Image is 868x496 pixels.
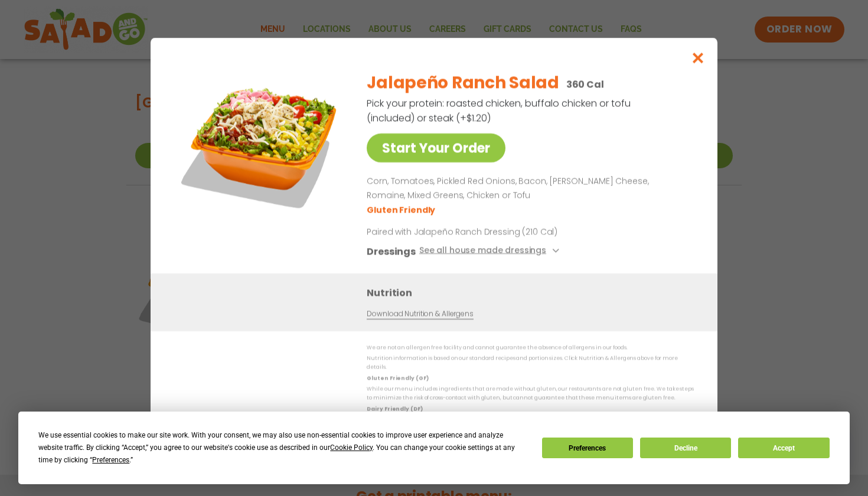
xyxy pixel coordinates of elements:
[92,456,129,464] span: Preferences
[367,133,505,162] a: Start Your Order
[566,77,604,92] p: 360 Cal
[738,438,829,458] button: Accept
[542,438,633,458] button: Preferences
[367,225,585,237] p: Paired with Jalapeño Ranch Dressing (210 Cal)
[640,438,731,458] button: Decline
[367,343,694,352] p: We are not an allergen free facility and cannot guarantee the absence of allergens in our foods.
[330,443,373,452] span: Cookie Policy
[367,308,473,319] a: Download Nutrition & Allergens
[367,203,437,216] li: Gluten Friendly
[679,38,717,77] button: Close modal
[367,70,559,95] h2: Jalapeño Ranch Salad
[367,404,422,412] strong: Dairy Friendly (DF)
[177,61,342,227] img: Featured product photo for Jalapeño Ranch Salad
[18,412,850,484] div: Cookie Consent Prompt
[367,384,694,403] p: While our menu includes ingredients that are made without gluten, our restaurants are not gluten ...
[419,243,563,258] button: See all house made dressings
[38,429,527,466] div: We use essential cookies to make our site work. With your consent, we may also use non-essential ...
[367,354,694,372] p: Nutrition information is based on our standard recipes and portion sizes. Click Nutrition & Aller...
[367,285,700,299] h3: Nutrition
[367,243,416,258] h3: Dressings
[367,374,428,381] strong: Gluten Friendly (GF)
[367,174,689,203] p: Corn, Tomatoes, Pickled Red Onions, Bacon, [PERSON_NAME] Cheese, Romaine, Mixed Greens, Chicken o...
[367,96,632,125] p: Pick your protein: roasted chicken, buffalo chicken or tofu (included) or steak (+$1.20)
